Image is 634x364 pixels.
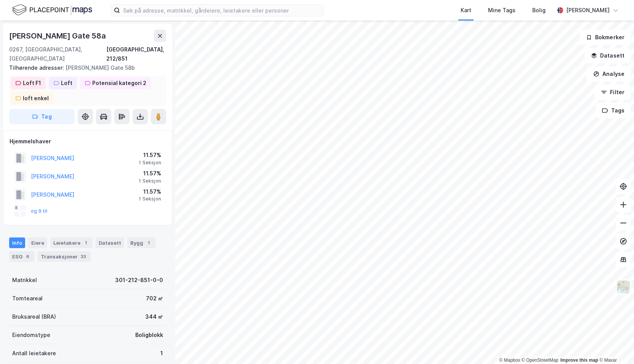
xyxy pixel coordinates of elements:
img: logo.f888ab2527a4732fd821a326f86c7f29.svg [12,3,92,17]
span: Tilhørende adresser: [9,64,66,71]
div: Loft [61,79,72,88]
div: Info [9,237,25,248]
button: Bokmerker [580,30,631,45]
div: Eiere [28,237,47,248]
div: Kart [461,6,471,15]
button: Analyse [587,66,631,82]
div: Leietakere [50,237,93,248]
div: 1 [160,349,163,358]
div: 33 [79,253,88,260]
div: Bruksareal (BRA) [12,312,56,321]
div: 6 [24,253,32,260]
div: Bolig [532,6,546,15]
div: 0267, [GEOGRAPHIC_DATA], [GEOGRAPHIC_DATA] [9,45,106,63]
a: Mapbox [499,358,520,363]
div: 702 ㎡ [146,294,163,303]
div: Loft F1 [23,79,41,88]
div: Potensial kategori 2 [92,79,146,88]
div: Boligblokk [135,330,163,340]
a: OpenStreetMap [522,358,559,363]
div: 1 Seksjon [139,196,161,202]
div: 344 ㎡ [145,312,163,321]
div: 11.57% [139,169,161,178]
div: Kontrollprogram for chat [596,327,634,364]
div: 1 Seksjon [139,178,161,184]
div: Matrikkel [12,276,37,285]
div: [PERSON_NAME] [566,6,610,15]
div: 1 Seksjon [139,160,161,166]
div: Transaksjoner [38,251,91,262]
div: Bygg [127,237,155,248]
div: ESG [9,251,35,262]
input: Søk på adresse, matrikkel, gårdeiere, leietakere eller personer [120,5,323,16]
div: Eiendomstype [12,330,50,340]
div: Mine Tags [488,6,516,15]
div: Tomteareal [12,294,43,303]
button: Datasett [584,48,631,63]
div: [GEOGRAPHIC_DATA], 212/851 [106,45,166,63]
div: [PERSON_NAME] Gate 58a [9,30,107,42]
div: 11.57% [139,187,161,196]
div: 11.57% [139,151,161,160]
button: Tags [596,103,631,118]
div: 1 [145,239,152,247]
div: [PERSON_NAME] Gate 58b [9,63,160,72]
div: 301-212-851-0-0 [115,276,163,285]
div: loft enkel [23,94,49,103]
div: 1 [82,239,90,247]
img: Z [616,280,631,294]
button: Filter [594,85,631,100]
button: Tag [9,109,75,124]
div: Datasett [96,237,124,248]
iframe: Chat Widget [596,327,634,364]
div: Antall leietakere [12,349,56,358]
a: Improve this map [560,358,598,363]
div: Hjemmelshaver [10,137,166,146]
